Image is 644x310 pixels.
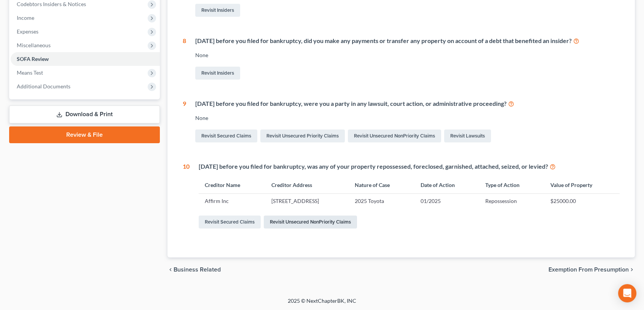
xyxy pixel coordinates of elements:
[195,67,240,80] a: Revisit Insiders
[548,267,629,273] span: Exemption from Presumption
[414,193,479,208] td: 01/2025
[183,37,186,81] div: 8
[183,99,186,144] div: 9
[265,193,349,208] td: [STREET_ADDRESS]
[195,37,620,45] div: [DATE] before you filed for bankruptcy, did you make any payments or transfer any property on acc...
[17,42,51,48] span: Miscellaneous
[199,193,265,208] td: Affirm Inc
[167,267,174,273] i: chevron_left
[479,177,544,193] th: Type of Action
[183,162,190,230] div: 10
[265,177,349,193] th: Creditor Address
[17,28,38,35] span: Expenses
[264,216,357,229] a: Revisit Unsecured NonPriority Claims
[174,267,221,273] span: Business Related
[349,177,414,193] th: Nature of Case
[195,114,620,122] div: None
[17,56,49,62] span: SOFA Review
[17,14,34,21] span: Income
[167,267,221,273] button: chevron_left Business Related
[544,193,620,208] td: $25000.00
[11,52,160,66] a: SOFA Review
[618,284,636,302] div: Open Intercom Messenger
[195,129,257,142] a: Revisit Secured Claims
[195,4,240,17] a: Revisit Insiders
[9,105,160,123] a: Download & Print
[260,129,345,142] a: Revisit Unsecured Priority Claims
[195,51,620,59] div: None
[195,99,620,108] div: [DATE] before you filed for bankruptcy, were you a party in any lawsuit, court action, or adminis...
[548,267,635,273] button: Exemption from Presumption chevron_right
[199,162,620,171] div: [DATE] before you filed for bankruptcy, was any of your property repossessed, foreclosed, garnish...
[199,216,261,229] a: Revisit Secured Claims
[199,177,265,193] th: Creditor Name
[17,69,43,76] span: Means Test
[17,83,70,89] span: Additional Documents
[9,126,160,143] a: Review & File
[479,193,544,208] td: Repossession
[349,193,414,208] td: 2025 Toyota
[544,177,620,193] th: Value of Property
[348,129,441,142] a: Revisit Unsecured NonPriority Claims
[17,1,86,7] span: Codebtors Insiders & Notices
[414,177,479,193] th: Date of Action
[629,267,635,273] i: chevron_right
[444,129,491,142] a: Revisit Lawsuits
